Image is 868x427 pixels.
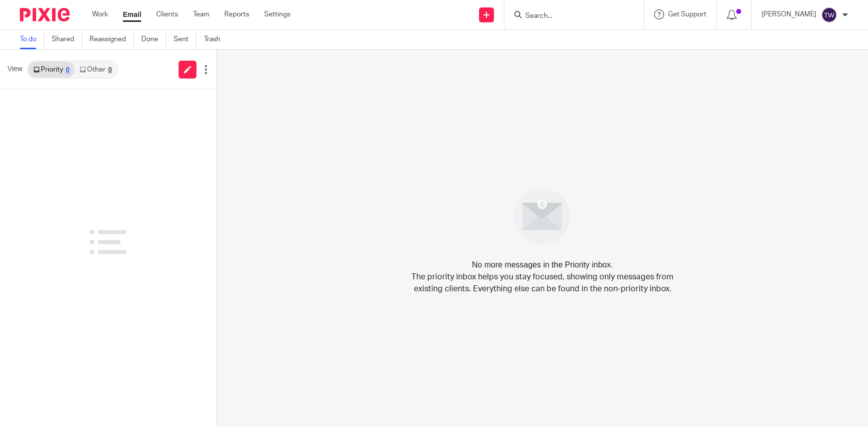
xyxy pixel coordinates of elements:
a: Done [141,30,166,49]
a: Email [123,9,141,19]
a: Reassigned [90,30,134,49]
p: The priority inbox helps you stay focused, showing only messages from existing clients. Everythin... [411,271,675,295]
img: Pixie [20,8,70,21]
a: Settings [264,9,290,19]
a: Priority0 [28,62,75,78]
div: 0 [66,66,70,73]
a: Other0 [75,62,117,78]
a: Trash [204,30,228,49]
h4: No more messages in the Priority inbox. [469,259,616,271]
input: Search [524,12,614,21]
img: image [508,182,577,251]
p: [PERSON_NAME] [762,9,816,19]
a: Reports [224,9,249,19]
span: View [7,64,22,75]
span: Get Support [668,11,706,18]
a: To do [20,30,44,49]
a: Work [92,9,108,19]
img: svg%3E [821,7,837,23]
a: Clients [156,9,178,19]
a: Team [193,9,209,19]
div: 0 [108,66,112,73]
a: Shared [52,30,82,49]
a: Sent [174,30,196,49]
